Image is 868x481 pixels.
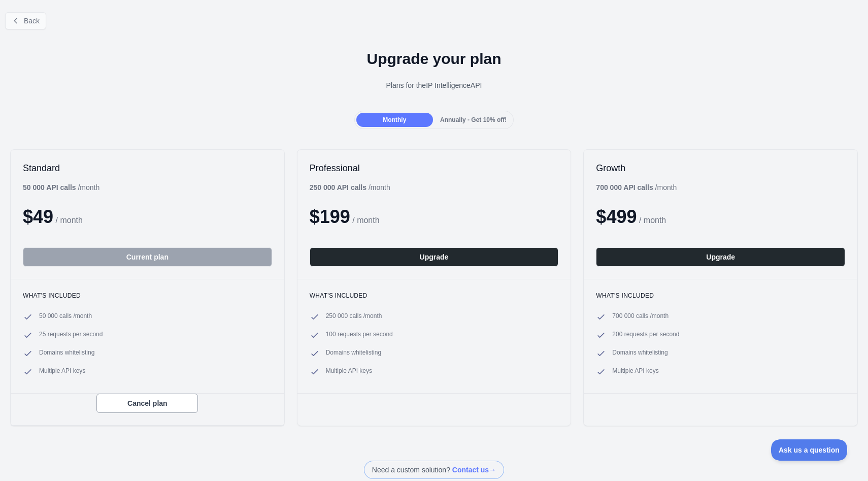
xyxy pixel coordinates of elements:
h2: Professional [310,162,559,174]
iframe: Toggle Customer Support [771,439,848,461]
b: 700 000 API calls [596,183,653,191]
h2: Growth [596,162,845,174]
div: / month [596,182,677,193]
b: 250 000 API calls [310,183,366,191]
div: / month [310,182,390,193]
